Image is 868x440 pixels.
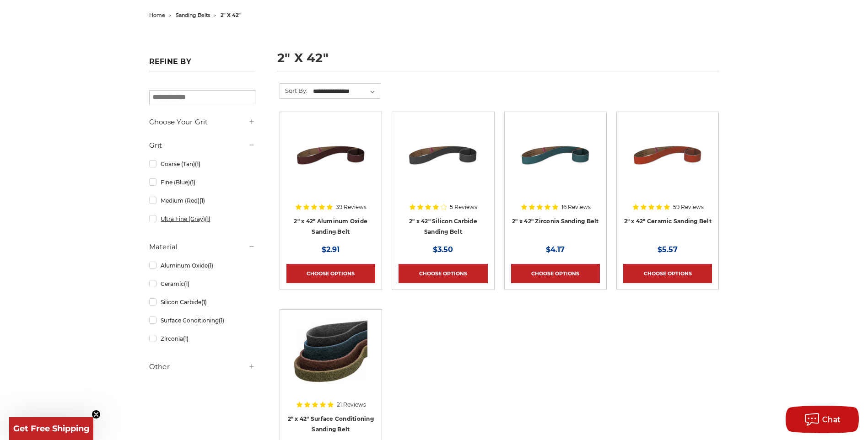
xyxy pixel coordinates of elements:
span: 2" x 42" [221,12,241,18]
span: (1) [199,197,205,204]
img: 2" x 42" Silicon Carbide File Belt [406,118,480,192]
div: Get Free ShippingClose teaser [9,417,93,440]
a: 2" x 42" Surface Conditioning Sanding Belt [288,415,374,433]
span: $3.50 [433,245,453,254]
span: $2.91 [322,245,340,254]
select: Sort By: [312,85,380,98]
a: Coarse (Tan) [149,156,255,172]
span: (1) [195,161,200,167]
span: 5 Reviews [450,204,477,210]
span: (1) [183,335,189,342]
span: Chat [822,415,841,424]
a: Fine (Blue) [149,174,255,190]
a: 2" x 42" Sanding Belt - Aluminum Oxide [286,118,375,207]
span: (1) [205,215,210,222]
h5: Other [149,361,255,372]
a: sanding belts [176,12,210,18]
a: 2" x 42" Ceramic Sanding Belt [624,218,712,225]
span: (1) [184,280,189,287]
a: home [149,12,165,18]
span: 16 Reviews [561,204,591,210]
a: Choose Options [623,264,712,283]
span: (1) [208,262,213,269]
a: 2" x 42" Silicon Carbide Sanding Belt [409,218,477,235]
a: 2"x42" Surface Conditioning Sanding Belts [286,316,375,405]
img: 2"x42" Surface Conditioning Sanding Belts [294,316,367,389]
label: Sort By: [280,84,307,97]
a: Choose Options [399,264,487,283]
a: Silicon Carbide [149,294,255,310]
a: Zirconia [149,331,255,347]
a: 2" x 42" Sanding Belt - Zirconia [511,118,600,207]
span: Get Free Shipping [13,424,90,434]
h5: Grit [149,140,255,151]
span: (1) [219,317,224,324]
a: 2" x 42" Silicon Carbide File Belt [399,118,487,207]
button: Chat [786,406,859,433]
h1: 2" x 42" [277,52,719,71]
img: 2" x 42" Sanding Belt - Aluminum Oxide [294,118,367,192]
a: 2" x 42" Aluminum Oxide Sanding Belt [294,218,367,235]
h5: Material [149,241,255,252]
a: Ceramic [149,276,255,292]
span: 59 Reviews [673,204,704,210]
a: Medium (Red) [149,193,255,209]
h5: Choose Your Grit [149,117,255,128]
span: (1) [190,179,195,186]
a: Choose Options [286,264,375,283]
span: $4.17 [546,245,565,254]
span: 21 Reviews [337,402,366,408]
span: 39 Reviews [336,204,367,210]
a: 2" x 42" Sanding Belt - Ceramic [623,118,712,207]
a: Ultra Fine (Gray) [149,211,255,227]
span: $5.57 [658,245,678,254]
img: 2" x 42" Sanding Belt - Zirconia [519,118,592,192]
span: (1) [201,299,207,306]
a: Choose Options [511,264,600,283]
a: Surface Conditioning [149,312,255,328]
img: 2" x 42" Sanding Belt - Ceramic [631,118,704,192]
button: Close teaser [92,410,101,419]
a: 2" x 42" Zirconia Sanding Belt [512,218,599,225]
a: Aluminum Oxide [149,258,255,274]
h5: Refine by [149,57,255,71]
